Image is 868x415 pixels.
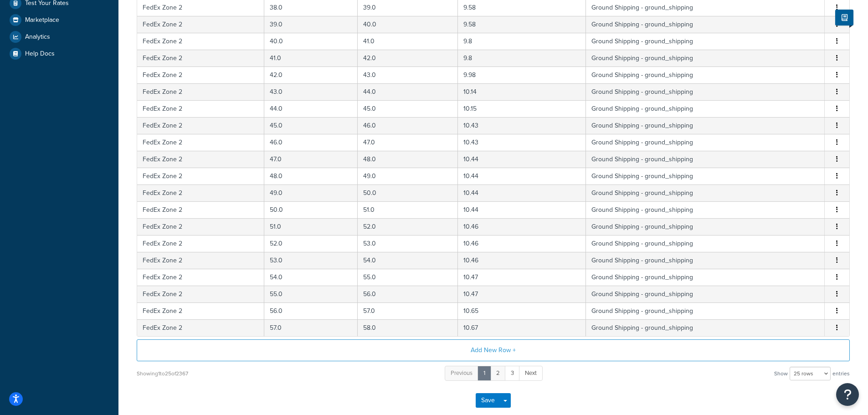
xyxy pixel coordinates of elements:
[264,100,358,117] td: 44.0
[264,83,358,100] td: 43.0
[358,100,458,117] td: 45.0
[586,67,825,83] td: Ground Shipping - ground_shipping
[586,218,825,235] td: Ground Shipping - ground_shipping
[137,286,264,302] td: FedEx Zone 2
[458,319,586,336] td: 10.67
[264,302,358,319] td: 56.0
[264,168,358,184] td: 48.0
[7,46,112,62] a: Help Docs
[358,67,458,83] td: 43.0
[137,117,264,134] td: FedEx Zone 2
[458,117,586,134] td: 10.43
[586,100,825,117] td: Ground Shipping - ground_shipping
[358,235,458,252] td: 53.0
[586,252,825,269] td: Ground Shipping - ground_shipping
[137,50,264,67] td: FedEx Zone 2
[358,134,458,151] td: 47.0
[458,50,586,67] td: 9.8
[264,50,358,67] td: 41.0
[490,366,506,381] a: 2
[586,201,825,218] td: Ground Shipping - ground_shipping
[478,366,491,381] a: 1
[358,302,458,319] td: 57.0
[137,33,264,50] td: FedEx Zone 2
[25,33,50,41] span: Analytics
[264,33,358,50] td: 40.0
[476,393,500,408] button: Save
[358,168,458,184] td: 49.0
[358,286,458,302] td: 56.0
[137,302,264,319] td: FedEx Zone 2
[264,319,358,336] td: 57.0
[458,269,586,286] td: 10.47
[137,100,264,117] td: FedEx Zone 2
[519,366,543,381] a: Next
[586,151,825,168] td: Ground Shipping - ground_shipping
[458,67,586,83] td: 9.98
[137,367,188,380] div: Showing 1 to 25 of 2367
[358,201,458,218] td: 51.0
[358,117,458,134] td: 46.0
[264,134,358,151] td: 46.0
[505,366,520,381] a: 3
[458,168,586,184] td: 10.44
[358,218,458,235] td: 52.0
[586,83,825,100] td: Ground Shipping - ground_shipping
[358,16,458,33] td: 40.0
[7,29,112,45] a: Analytics
[264,286,358,302] td: 55.0
[458,286,586,302] td: 10.47
[358,33,458,50] td: 41.0
[264,67,358,83] td: 42.0
[458,83,586,100] td: 10.14
[137,151,264,168] td: FedEx Zone 2
[25,16,59,24] span: Marketplace
[445,366,478,381] a: Previous
[7,12,112,28] li: Marketplace
[586,134,825,151] td: Ground Shipping - ground_shipping
[264,117,358,134] td: 45.0
[586,33,825,50] td: Ground Shipping - ground_shipping
[137,218,264,235] td: FedEx Zone 2
[264,269,358,286] td: 54.0
[586,319,825,336] td: Ground Shipping - ground_shipping
[137,252,264,269] td: FedEx Zone 2
[458,184,586,201] td: 10.44
[137,168,264,184] td: FedEx Zone 2
[358,151,458,168] td: 48.0
[137,83,264,100] td: FedEx Zone 2
[25,50,55,58] span: Help Docs
[137,201,264,218] td: FedEx Zone 2
[137,269,264,286] td: FedEx Zone 2
[458,151,586,168] td: 10.44
[586,16,825,33] td: Ground Shipping - ground_shipping
[358,319,458,336] td: 58.0
[458,235,586,252] td: 10.46
[264,151,358,168] td: 47.0
[832,367,850,380] span: entries
[458,134,586,151] td: 10.43
[264,16,358,33] td: 39.0
[586,184,825,201] td: Ground Shipping - ground_shipping
[836,383,859,406] button: Open Resource Center
[137,319,264,336] td: FedEx Zone 2
[586,302,825,319] td: Ground Shipping - ground_shipping
[835,10,853,26] button: Show Help Docs
[586,50,825,67] td: Ground Shipping - ground_shipping
[137,184,264,201] td: FedEx Zone 2
[264,184,358,201] td: 49.0
[137,235,264,252] td: FedEx Zone 2
[586,117,825,134] td: Ground Shipping - ground_shipping
[358,252,458,269] td: 54.0
[137,134,264,151] td: FedEx Zone 2
[458,252,586,269] td: 10.46
[586,269,825,286] td: Ground Shipping - ground_shipping
[137,67,264,83] td: FedEx Zone 2
[586,168,825,184] td: Ground Shipping - ground_shipping
[458,100,586,117] td: 10.15
[264,235,358,252] td: 52.0
[451,369,473,377] span: Previous
[137,16,264,33] td: FedEx Zone 2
